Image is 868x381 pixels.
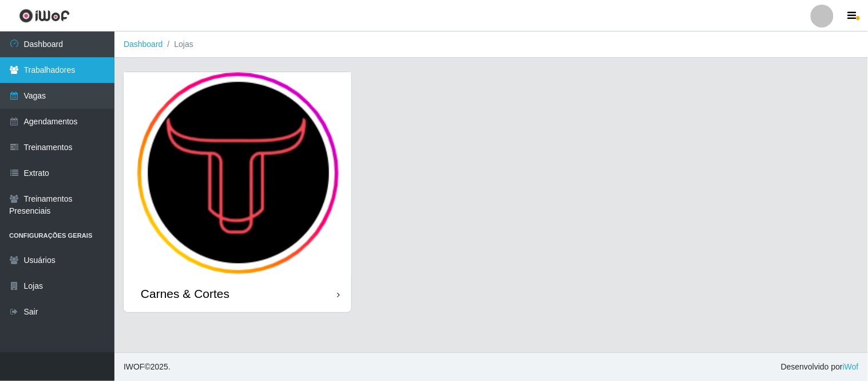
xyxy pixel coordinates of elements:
div: Carnes & Cortes [141,286,229,301]
span: IWOF [124,362,145,371]
img: CoreUI Logo [19,9,70,23]
li: Lojas [163,38,193,50]
span: Desenvolvido por [781,361,859,373]
img: cardImg [124,72,351,275]
a: Dashboard [124,40,163,49]
a: iWof [843,362,859,371]
a: Carnes & Cortes [124,72,351,312]
span: © 2025 . [124,361,171,373]
nav: breadcrumb [114,32,868,58]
